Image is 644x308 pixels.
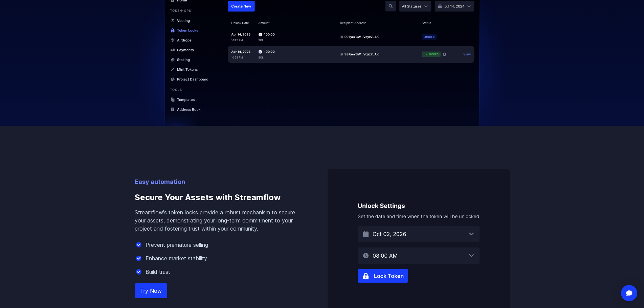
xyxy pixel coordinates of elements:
p: Streamflow's token locks provide a robust mechanism to secure your assets, demonstrating your lon... [135,208,306,233]
h3: Secure Your Assets with Streamflow [135,187,306,208]
p: Enhance market stability [146,254,207,262]
a: Try Now [135,283,167,298]
p: Build trust [146,268,170,276]
p: Prevent premature selling [146,241,208,249]
p: Easy automation [135,177,306,187]
div: Open Intercom Messenger [621,285,637,301]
